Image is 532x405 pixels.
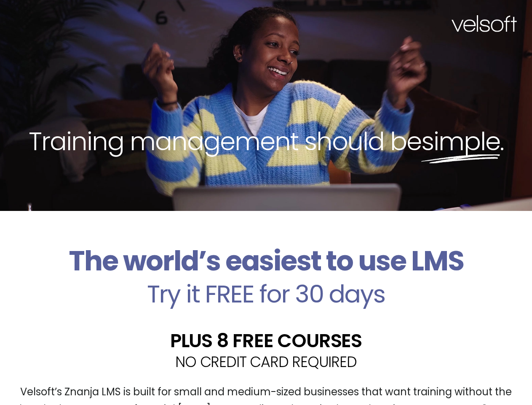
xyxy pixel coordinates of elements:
span: simple [421,124,500,159]
h2: PLUS 8 FREE COURSES [6,331,526,350]
h2: Training management should be . [15,125,517,158]
h2: The world’s easiest to use LMS [6,245,526,278]
h2: NO CREDIT CARD REQUIRED [6,354,526,369]
h2: Try it FREE for 30 days [6,282,526,306]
